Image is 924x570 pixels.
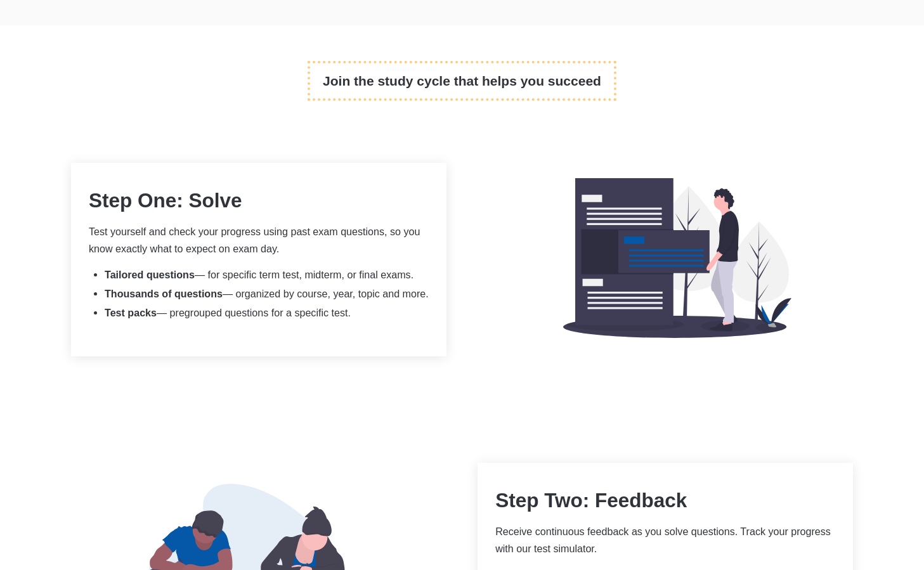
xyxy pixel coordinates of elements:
b: Thousands of questions [105,288,223,299]
b: Tailored questions [105,269,195,280]
b: Test packs [105,307,157,318]
h1: Join the study cycle that helps you succeed [308,61,616,101]
li: — organized by course, year, topic and more. [105,287,429,300]
p: Receive continuous feedback as you solve questions. Track your progress with our test simulator. [495,523,835,558]
h2: Step Two: Feedback [495,488,687,523]
li: — pregrouped questions for a specific test. [105,306,429,319]
p: Test yourself and check your progress using past exam questions, so you know exactly what to expe... [89,223,429,258]
li: — for specific term test, midterm, or final exams. [105,268,429,281]
h2: Step One: Solve [89,188,242,223]
img: Search icon [563,178,791,338]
